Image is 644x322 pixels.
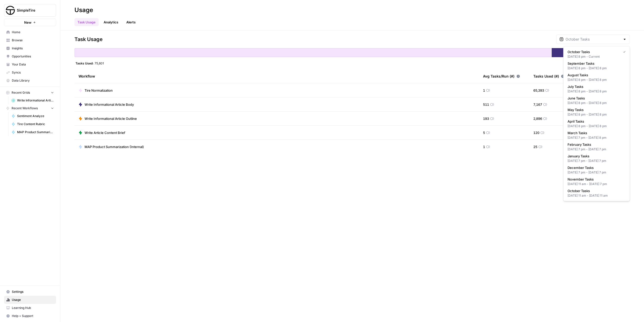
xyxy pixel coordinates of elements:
span: Write Informational Articles [DATE] [17,98,54,103]
a: Settings [4,288,56,296]
span: 2,896 [533,116,542,121]
span: August Tasks [568,73,624,78]
button: Workspace: SimpleTire [4,4,56,17]
div: [DATE] 7 pm - [DATE] 7 pm [568,170,626,175]
span: Settings [12,290,54,294]
a: Insights [4,44,56,52]
div: [DATE] 11 am - [DATE] 7 pm [568,182,626,186]
span: Recent Workflows [12,106,38,111]
span: Write Informational Article Outline [85,116,137,121]
a: Tire Normalization [78,88,113,93]
span: February Tasks [568,142,624,147]
a: Opportunities [4,52,56,60]
span: 5 [483,130,485,135]
div: [DATE] 7 pm - [DATE] 8 pm [568,135,626,140]
button: Recent Workflows [4,104,56,112]
span: Write Informational Article Body [85,102,134,107]
div: [DATE] 11 am - [DATE] 11 am [568,193,626,198]
a: Sentiment Analyze [9,112,56,120]
span: Task Usage [74,36,103,43]
span: Learning Hub [12,306,54,310]
span: New [24,20,31,25]
div: Tasks Used (#) [533,69,569,83]
a: Browse [4,36,56,44]
span: Help + Support [12,314,54,318]
span: 511 [483,102,489,107]
div: [DATE] 8 pm - [DATE] 8 pm [568,124,626,128]
div: [DATE] 8 pm - [DATE] 8 pm [568,101,626,105]
div: [DATE] 8 pm - [DATE] 8 pm [568,78,626,82]
a: Learning Hub [4,304,56,312]
span: 7,167 [533,102,542,107]
div: [DATE] 8 pm - [DATE] 8 pm [568,66,626,70]
a: Syncs [4,68,56,77]
span: 65,393 [533,88,544,93]
span: Usage [12,298,54,302]
div: Usage [74,6,93,14]
span: Recent Grids [12,90,30,95]
div: [DATE] 7 pm - [DATE] 7 pm [568,147,626,152]
span: 75,601 [95,61,104,65]
input: October Tasks [566,37,621,42]
span: 1 [483,88,485,93]
a: Your Data [4,60,56,68]
span: Tire Content Rubric [17,122,54,126]
span: 193 [483,116,489,121]
span: Data Library [12,78,54,83]
div: Workflow [78,69,475,83]
span: June Tasks [568,96,624,101]
span: October Tasks [568,49,619,54]
button: Help + Support [4,312,56,320]
span: Browse [12,38,54,43]
a: Data Library [4,77,56,85]
span: January Tasks [568,154,624,159]
span: October Tasks [568,188,624,193]
div: [DATE] 7 pm - [DATE] 7 pm [568,159,626,163]
span: Sentiment Analyze [17,114,54,118]
div: [DATE] 8 pm - [DATE] 8 pm [568,112,626,117]
a: Home [4,28,56,36]
span: April Tasks [568,119,624,124]
a: MAP Product Summarization [9,128,56,136]
a: Usage [4,296,56,304]
span: Home [12,30,54,34]
a: Write Informational Article Outline [78,116,137,121]
span: MAP Product Summarization (Internal) [85,144,144,149]
span: Opportunities [12,54,54,59]
span: Syncs [12,70,54,75]
span: December Tasks [568,165,624,170]
span: Tire Normalization [85,88,113,93]
a: Write Informational Article Body [78,102,134,107]
a: Task Usage [74,18,99,26]
a: Analytics [101,18,121,26]
div: Avg Tasks/Run (#) [483,69,520,83]
span: 1 [483,144,485,149]
span: MAP Product Summarization [17,130,54,134]
a: Write Informational Articles [DATE] [9,96,56,104]
span: September Tasks [568,61,624,66]
span: Insights [12,46,54,51]
a: Tire Content Rubric [9,120,56,128]
span: March Tasks [568,130,624,135]
span: Tasks Used: [75,61,94,65]
button: Recent Grids [4,89,56,96]
a: MAP Product Summarization (Internal) [78,144,144,149]
div: [DATE] 8 pm - [DATE] 8 pm [568,89,626,94]
span: SimpleTire [17,8,47,13]
span: July Tasks [568,84,624,89]
a: Alerts [123,18,139,26]
span: Your Data [12,62,54,67]
img: SimpleTire Logo [6,6,15,15]
a: Write Article Content Brief [78,130,125,135]
span: Write Article Content Brief [85,130,125,135]
span: May Tasks [568,107,624,112]
div: [DATE] 8 pm - Current [568,54,626,59]
span: 25 [533,144,537,149]
button: New [4,19,56,26]
span: November Tasks [568,177,624,182]
span: 120 [533,130,539,135]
